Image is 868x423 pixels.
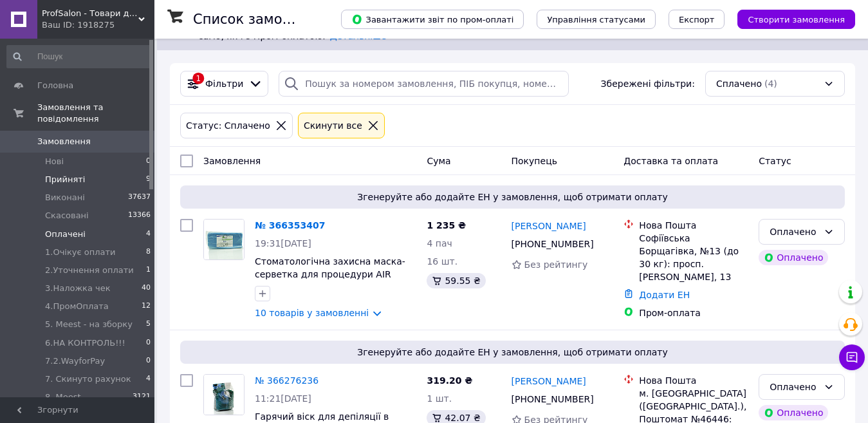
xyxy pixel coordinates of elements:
span: 13366 [128,210,151,221]
span: Сплачено [716,77,762,90]
span: 4 [146,373,151,385]
span: 1 235 ₴ [427,220,466,230]
span: 5. Meest - на зборку [45,319,133,330]
h1: Список замовлень [193,12,324,27]
span: Замовлення [37,136,91,147]
span: Доставка та оплата [623,156,718,166]
input: Пошук за номером замовлення, ПІБ покупця, номером телефону, Email, номером накладної [279,71,568,97]
div: Оплачено [770,380,818,394]
div: Оплачено [759,250,828,265]
span: Експорт [679,15,715,24]
span: 8. Meest - відправлено [45,391,133,415]
a: [PERSON_NAME] [512,220,586,232]
span: Управління статусами [547,15,645,24]
span: 2.Уточнення оплати [45,265,134,276]
div: Нова Пошта [639,374,748,387]
a: Стоматологічна захисна маска-серветка для процедури AIR Flow, ламінований спанбонд, 25 шт. упаковка [255,256,407,305]
div: Оплачено [759,405,828,420]
span: 4 [146,229,151,240]
a: № 366353407 [255,220,325,230]
button: Експорт [669,10,725,29]
span: 0 [146,337,151,349]
span: 0 [146,355,151,367]
img: Фото товару [204,375,244,415]
a: [PERSON_NAME] [512,375,586,388]
span: Створити замовлення [748,15,845,24]
span: Без рейтингу [524,259,588,270]
span: Виконані [45,192,85,203]
span: 12 [142,301,151,312]
span: Замовлення [203,156,261,166]
span: [PHONE_NUMBER] [512,394,594,404]
span: [PHONE_NUMBER] [512,239,594,249]
a: № 366276236 [255,375,319,386]
div: Пром-оплата [639,306,748,319]
span: 19:31[DATE] [255,238,311,249]
span: Завантажити звіт по пром-оплаті [351,14,513,25]
a: Фото товару [203,219,245,260]
span: Покупець [512,156,557,166]
span: 1 [146,265,151,276]
span: Cума [427,156,450,166]
span: 3.Наложка чек [45,283,111,294]
span: 37637 [128,192,151,203]
span: Нові [45,156,64,167]
div: Нова Пошта [639,219,748,232]
a: Фото товару [203,374,245,415]
div: Софіївська Борщагівка, №13 (до 30 кг): просп. [PERSON_NAME], 13 [639,232,748,283]
button: Створити замовлення [737,10,855,29]
img: Фото товару [204,220,244,259]
span: 0 [146,156,151,167]
button: Чат з покупцем [839,344,865,370]
span: 5 [146,319,151,330]
span: 9 [146,174,151,185]
span: Оплачені [45,229,86,240]
a: 10 товарів у замовленні [255,308,369,318]
span: Прийняті [45,174,85,185]
span: 7.2.WayforPay [45,355,105,367]
span: 16 шт. [427,256,457,267]
div: Оплачено [770,225,818,239]
span: 3121 [133,391,151,415]
span: ProfSalon - Товари для професіоналів [42,8,138,19]
span: 4 пач [427,238,452,249]
span: 8 [146,247,151,258]
span: Фільтри [205,77,243,90]
span: 11:21[DATE] [255,393,311,404]
span: Замовлення та повідомлення [37,102,154,125]
span: (4) [764,79,777,89]
span: Головна [37,80,73,91]
div: 59.55 ₴ [427,273,485,288]
span: 40 [142,283,151,294]
div: Cкинути все [301,118,365,133]
span: 319.20 ₴ [427,375,472,386]
div: Ваш ID: 1918275 [42,19,154,31]
span: Згенеруйте або додайте ЕН у замовлення, щоб отримати оплату [185,191,840,203]
button: Управління статусами [537,10,656,29]
span: 1 шт. [427,393,452,404]
input: Пошук [6,45,152,68]
span: 7. Скинуто рахунок [45,373,131,385]
a: Додати ЕН [639,290,690,300]
a: Створити замовлення [725,14,855,24]
span: Статус [759,156,791,166]
span: Збережені фільтри: [601,77,695,90]
button: Завантажити звіт по пром-оплаті [341,10,524,29]
span: Згенеруйте або додайте ЕН у замовлення, щоб отримати оплату [185,346,840,359]
span: 6.НА КОНТРОЛЬ!!! [45,337,125,349]
div: Статус: Сплачено [183,118,273,133]
span: 4.ПромОплата [45,301,109,312]
span: 1.Очікує оплати [45,247,116,258]
span: Скасовані [45,210,89,221]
